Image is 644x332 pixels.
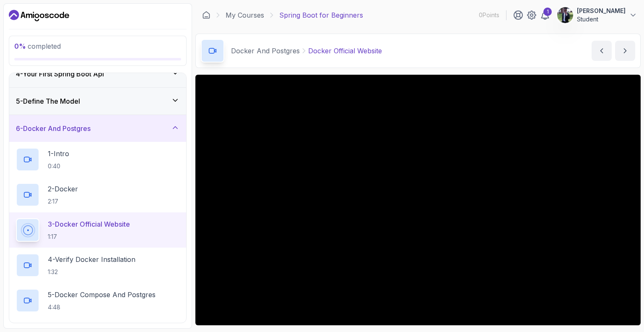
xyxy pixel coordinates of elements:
iframe: 3 - DOcker Official Website [195,75,641,325]
button: 6-Docker And Postgres [9,115,186,142]
button: 5-Docker Compose And Postgres4:48 [16,289,179,312]
a: 1 [540,10,550,20]
span: 0 % [14,42,26,50]
p: 2 - Docker [48,184,78,194]
p: Student [577,15,626,24]
button: 4-Your First Spring Boot Api [9,60,186,87]
p: 4 - Verify Docker Installation [48,254,135,264]
a: Dashboard [202,11,210,19]
p: 0 Points [479,11,499,19]
button: 4-Verify Docker Installation1:32 [16,254,179,277]
div: 1 [543,8,552,16]
p: 5 - Docker Compose And Postgres [48,290,156,300]
p: 1:32 [48,268,135,276]
p: 2:17 [48,197,78,206]
button: 5-Define The Model [9,88,186,115]
p: 4:48 [48,303,156,311]
button: 2-Docker2:17 [16,183,179,207]
h3: 6 - Docker And Postgres [16,123,91,133]
p: [PERSON_NAME] [577,7,626,15]
button: 1-Intro0:40 [16,148,179,171]
p: 1 - Intro [48,149,69,159]
h3: 5 - Define The Model [16,96,80,106]
p: 3 - Docker Official Website [48,219,130,229]
p: 1:17 [48,233,130,241]
a: Dashboard [9,9,69,22]
span: completed [14,42,61,50]
p: Docker Official Website [308,46,382,56]
img: user profile image [557,7,573,23]
button: previous content [592,41,612,61]
button: user profile image[PERSON_NAME]Student [557,7,637,24]
a: My Courses [226,10,264,20]
p: Spring Boot for Beginners [279,10,363,20]
p: Docker And Postgres [231,46,300,56]
h3: 4 - Your First Spring Boot Api [16,69,104,79]
button: 3-Docker Official Website1:17 [16,218,179,242]
button: next content [615,41,635,61]
p: 0:40 [48,162,69,170]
